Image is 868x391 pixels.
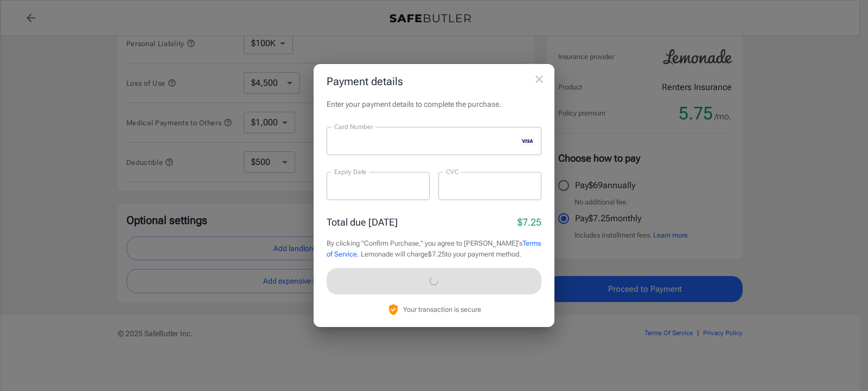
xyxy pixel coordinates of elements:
svg: visa [521,137,534,145]
a: Terms of Service [327,239,541,258]
p: Your transaction is secure [403,304,481,315]
label: Expiry Date [334,167,367,176]
p: Enter your payment details to complete the purchase. [327,99,541,110]
iframe: Secure card number input frame [334,136,516,146]
label: Card Number [334,122,373,131]
p: By clicking "Confirm Purchase," you agree to [PERSON_NAME]'s . Lemonade will charge $7.25 to your... [327,238,541,259]
iframe: Secure expiration date input frame [334,181,422,191]
p: $7.25 [518,215,541,229]
h2: Payment details [314,64,554,99]
p: Total due [DATE] [327,215,398,229]
label: CVC [446,167,459,176]
iframe: Secure CVC input frame [446,181,534,191]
